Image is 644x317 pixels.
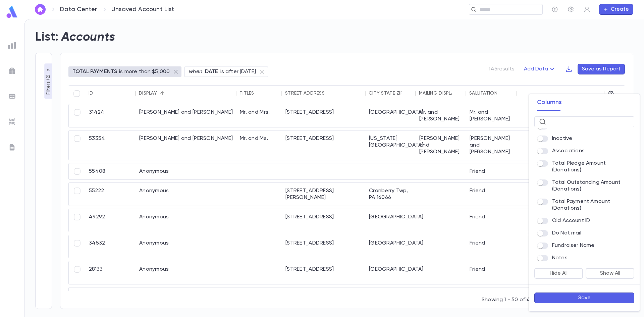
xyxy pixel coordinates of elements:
[534,293,634,303] button: Save
[552,198,632,212] p: Total Payment Amount (Donations)
[552,255,568,261] p: Notes
[552,242,594,249] p: Fundraiser Name
[586,268,634,279] button: Show All
[552,135,572,142] p: Inactive
[534,268,583,279] button: Hide All
[552,230,581,236] p: Do Not mail
[552,148,585,154] p: Associations
[552,160,632,173] p: Total Pledge Amount (Donations)
[552,179,632,193] p: Total Outstanding Amount (Donations)
[537,94,562,111] button: Columns
[552,217,590,224] p: Old Account ID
